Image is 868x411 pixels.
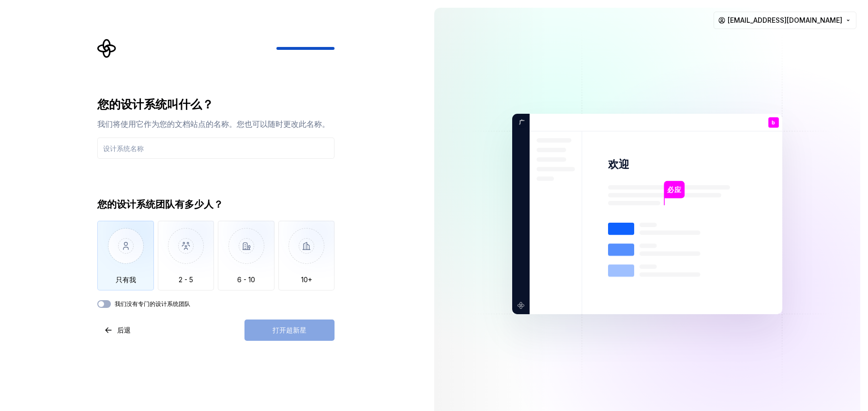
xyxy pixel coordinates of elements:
[97,97,213,111] font: 您的设计系统叫什么？
[97,39,117,58] svg: 超新星标志
[714,12,856,29] button: [EMAIL_ADDRESS][DOMAIN_NAME]
[97,119,330,129] font: 我们将使用它作为您的文档站点的名称。您也可以随时更改此名称。
[97,320,139,341] button: 后退
[772,119,775,126] font: b
[97,198,223,210] font: 您的设计系统团队有多少人？
[115,300,190,307] font: 我们没有专门的设计系统团队
[519,119,524,125] font: 广
[117,326,131,334] font: 后退
[608,158,629,170] font: 欢迎
[667,185,681,194] font: 必应
[97,137,335,159] input: 设计系统名称
[728,16,842,24] font: [EMAIL_ADDRESS][DOMAIN_NAME]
